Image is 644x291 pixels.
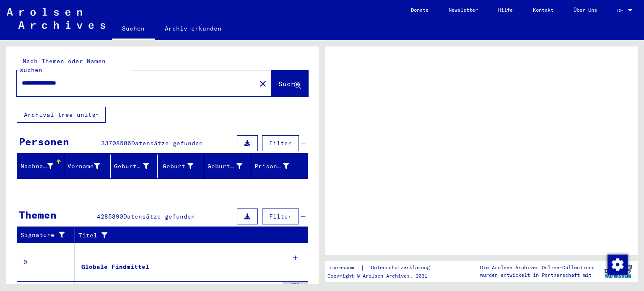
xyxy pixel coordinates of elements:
[254,162,289,171] div: Prisoner #
[7,8,105,29] img: Arolsen_neg.svg
[111,155,158,178] mat-header-cell: Geburtsname
[208,162,242,171] div: Geburtsdatum
[17,155,64,178] mat-header-cell: Nachname
[608,255,628,275] img: Zustimmung ändern
[602,261,634,282] img: yv_logo.png
[81,263,149,271] div: Globale Findmittel
[21,229,77,242] div: Signature
[68,162,100,171] div: Vorname
[271,70,308,96] button: Suche
[158,155,205,178] mat-header-cell: Geburt‏
[327,272,440,280] p: Copyright © Arolsen Archives, 2021
[64,155,111,178] mat-header-cell: Vorname
[78,229,300,242] div: Titel
[254,160,300,173] div: Prisoner #
[101,139,131,147] span: 33708586
[327,263,440,272] div: |
[97,213,123,220] span: 4285890
[617,8,626,13] span: DE
[278,80,299,88] span: Suche
[283,282,308,290] div: 350
[131,139,203,147] span: Datensätze gefunden
[161,160,204,173] div: Geburt‏
[364,263,440,272] a: Datenschutzerklärung
[327,263,361,272] a: Impressum
[480,264,595,271] p: Die Arolsen Archives Online-Collections
[123,213,195,220] span: Datensätze gefunden
[262,209,299,224] button: Filter
[204,155,251,178] mat-header-cell: Geburtsdatum
[68,160,111,173] div: Vorname
[17,107,106,123] button: Archival tree units
[21,162,53,171] div: Nachname
[19,207,57,222] div: Themen
[161,162,194,171] div: Geburt‏
[480,271,595,279] p: wurden entwickelt in Partnerschaft mit
[114,162,149,171] div: Geburtsname
[19,134,69,149] div: Personen
[114,160,159,173] div: Geburtsname
[21,160,64,173] div: Nachname
[269,139,292,147] span: Filter
[112,18,155,40] a: Suchen
[208,160,253,173] div: Geburtsdatum
[78,231,291,240] div: Titel
[262,135,299,151] button: Filter
[251,155,308,178] mat-header-cell: Prisoner #
[21,231,68,239] div: Signature
[269,213,292,220] span: Filter
[20,57,106,74] mat-label: Nach Themen oder Namen suchen
[155,18,231,39] a: Archiv erkunden
[258,79,268,89] mat-icon: close
[607,254,627,274] div: Zustimmung ändern
[17,243,75,281] td: 0
[254,75,271,92] button: Clear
